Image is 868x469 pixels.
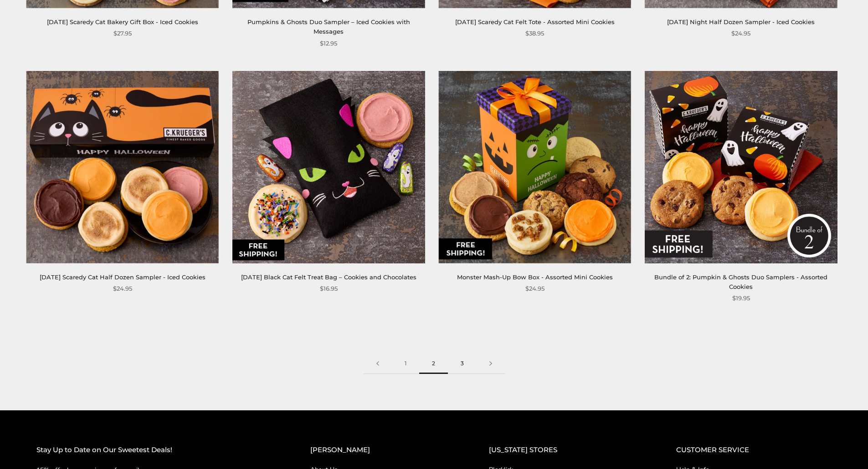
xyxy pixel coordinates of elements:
[676,444,832,456] h2: CUSTOMER SERVICE
[455,18,615,25] a: [DATE] Scaredy Cat Felt Tote - Assorted Mini Cookies
[392,353,419,374] a: 1
[247,18,410,35] a: Pumpkins & Ghosts Duo Sampler – Iced Cookies with Messages
[525,284,544,293] span: $24.95
[457,273,613,281] a: Monster Mash-Up Bow Box - Assorted Mini Cookies
[26,71,219,263] img: Halloween Scaredy Cat Half Dozen Sampler - Iced Cookies
[47,18,198,25] a: [DATE] Scaredy Cat Bakery Gift Box - Iced Cookies
[113,284,132,293] span: $24.95
[732,293,750,303] span: $19.95
[477,353,505,374] a: Next page
[654,273,827,290] a: Bundle of 2: Pumpkin & Ghosts Duo Samplers - Assorted Cookies
[320,39,337,48] span: $12.95
[489,444,640,456] h2: [US_STATE] STORES
[40,273,205,281] a: [DATE] Scaredy Cat Half Dozen Sampler - Iced Cookies
[731,29,750,38] span: $24.95
[525,29,544,38] span: $38.95
[113,29,132,38] span: $27.95
[439,71,631,263] img: Monster Mash-Up Bow Box - Assorted Mini Cookies
[241,273,416,281] a: [DATE] Black Cat Felt Treat Bag – Cookies and Chocolates
[36,444,274,456] h2: Stay Up to Date on Our Sweetest Deals!
[232,71,425,263] img: Halloween Black Cat Felt Treat Bag – Cookies and Chocolates
[419,353,448,374] span: 2
[645,71,837,263] img: Bundle of 2: Pumpkin & Ghosts Duo Samplers - Assorted Cookies
[364,353,392,374] a: Previous page
[667,18,815,25] a: [DATE] Night Half Dozen Sampler - Iced Cookies
[448,353,477,374] a: 3
[320,284,338,293] span: $16.95
[310,444,452,456] h2: [PERSON_NAME]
